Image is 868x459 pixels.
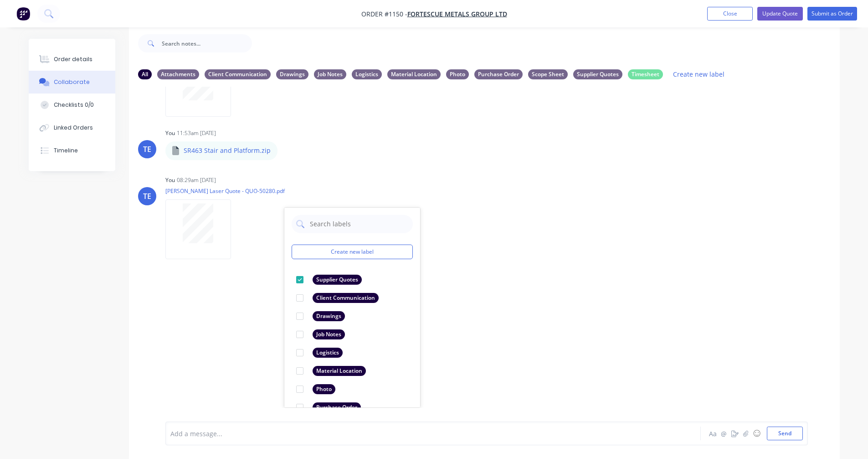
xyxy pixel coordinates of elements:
[292,245,413,259] button: Create new label
[628,69,663,79] div: Timesheet
[313,275,362,285] div: Supplier Quotes
[276,69,308,79] div: Drawings
[29,116,115,139] button: Linked Orders
[707,7,753,21] button: Close
[314,69,346,79] div: Job Notes
[54,124,93,132] div: Linked Orders
[767,427,803,440] button: Send
[29,48,115,71] button: Order details
[165,176,175,184] div: You
[309,215,408,233] input: Search labels
[162,34,252,52] input: Search notes...
[474,69,523,79] div: Purchase Order
[751,428,762,439] button: ☺
[54,55,92,63] div: Order details
[165,129,175,137] div: You
[313,311,345,321] div: Drawings
[313,402,361,412] div: Purchase Order
[165,187,285,195] p: [PERSON_NAME] Laser Quote - QUO-50280.pdf
[757,7,803,21] button: Update Quote
[361,10,407,18] span: Order #1150 -
[708,428,719,439] button: Aa
[143,144,151,155] div: TE
[573,69,622,79] div: Supplier Quotes
[528,69,568,79] div: Scope Sheet
[807,7,857,21] button: Submit as Order
[313,293,379,303] div: Client Communication
[313,366,366,376] div: Material Location
[54,101,94,109] div: Checklists 0/0
[668,68,729,80] button: Create new label
[313,348,343,358] div: Logistics
[407,10,507,18] a: FORTESCUE METALS GROUP LTD
[29,71,115,94] button: Collaborate
[138,69,152,79] div: All
[387,69,441,79] div: Material Location
[177,176,216,184] div: 08:29am [DATE]
[313,384,335,394] div: Photo
[16,7,30,21] img: Factory
[719,428,729,439] button: @
[177,129,216,137] div: 11:53am [DATE]
[313,329,345,339] div: Job Notes
[446,69,469,79] div: Photo
[205,69,271,79] div: Client Communication
[157,69,199,79] div: Attachments
[184,146,271,155] p: SR463 Stair and Platform.zip
[29,94,115,116] button: Checklists 0/0
[143,191,151,202] div: TE
[54,146,78,155] div: Timeline
[54,78,90,86] div: Collaborate
[352,69,382,79] div: Logistics
[29,139,115,162] button: Timeline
